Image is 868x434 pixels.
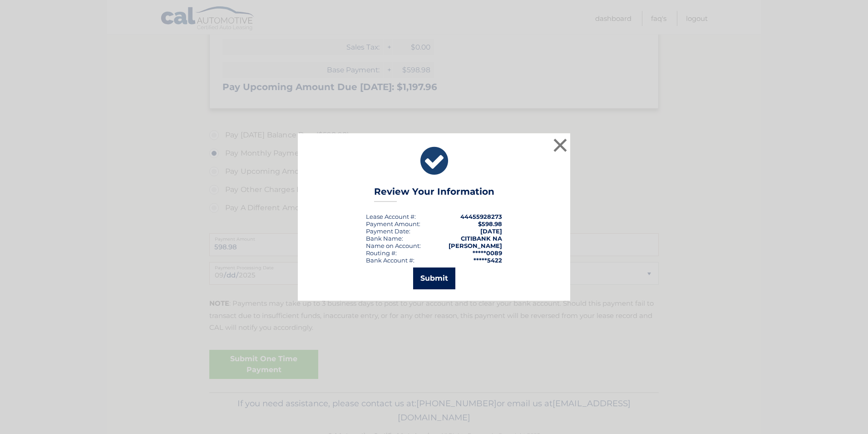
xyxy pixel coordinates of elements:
[366,242,421,249] div: Name on Account:
[449,242,502,249] strong: [PERSON_NAME]
[413,267,455,289] button: Submit
[366,227,410,235] div: :
[366,257,414,264] div: Bank Account #:
[460,213,502,220] strong: 44455928273
[478,220,502,227] span: $598.98
[461,235,502,242] strong: CITIBANK NA
[366,235,403,242] div: Bank Name:
[366,213,416,220] div: Lease Account #:
[366,227,409,235] span: Payment Date
[366,249,397,257] div: Routing #:
[366,220,420,227] div: Payment Amount:
[480,227,502,235] span: [DATE]
[551,136,569,154] button: ×
[374,186,494,202] h3: Review Your Information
